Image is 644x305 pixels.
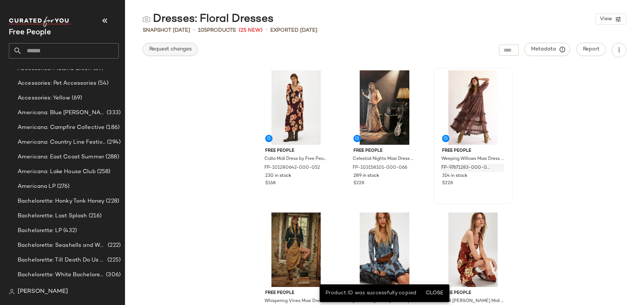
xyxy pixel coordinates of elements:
[325,290,417,296] span: Product ID was successfully copied
[96,168,111,176] span: (258)
[442,148,504,154] span: Free People
[441,165,490,171] span: FP-97671283-000-030
[62,227,77,235] span: (432)
[265,148,327,154] span: Free People
[583,46,599,52] span: Report
[264,165,320,171] span: FP-101280642-000-052
[56,182,70,191] span: (276)
[595,14,626,25] button: View
[18,94,70,102] span: Accessories: Yellow
[531,46,564,53] span: Metadata
[18,256,106,264] span: Bachelorette: Till Death Do Us Party
[198,28,207,33] span: 105
[441,298,504,305] span: Until [PERSON_NAME] Midi Dress by Free People in Brown, Size: XL
[239,27,263,34] span: (25 New)
[442,180,453,187] span: $228
[18,271,104,279] span: Bachelorette: White Bachelorette Outfits
[436,213,510,287] img: 101701696_020_a
[442,173,467,179] span: 314 in stock
[441,156,504,162] span: Weeping Willows Maxi Dress by Free People in Brown, Size: S
[87,212,102,220] span: (216)
[106,256,121,264] span: (225)
[18,212,87,220] span: Bachelorette: Last Splash
[18,182,56,191] span: Americana LP
[9,29,51,36] span: Current Company Name
[143,15,150,23] img: svg%3e
[353,156,415,162] span: Celestial Nights Maxi Dress by Free People in Pink, Size: L
[259,70,333,145] img: 101280642_052_d
[576,43,606,56] button: Report
[353,180,364,187] span: $228
[149,46,192,52] span: Request changes
[264,156,327,162] span: Calla Midi Dress by Free People in Purple, Size: M
[96,79,109,88] span: (54)
[348,213,421,287] img: 101964310_049_a
[104,153,119,161] span: (288)
[348,70,421,145] img: 103158101_066_0
[18,227,62,235] span: Bachelorette: LP
[143,12,274,27] div: Dresses: Floral Dresses
[423,287,446,300] button: Close
[104,271,121,279] span: (306)
[9,17,71,27] img: cfy_white_logo.C9jOOHJF.svg
[105,109,121,117] span: (333)
[18,109,105,117] span: Americana: Blue [PERSON_NAME] Baby
[70,94,82,102] span: (69)
[193,26,195,35] span: •
[353,173,379,179] span: 289 in stock
[9,289,15,295] img: svg%3e
[599,16,612,22] span: View
[18,287,68,296] span: [PERSON_NAME]
[353,165,407,171] span: FP-103158101-000-066
[18,241,106,250] span: Bachelorette: Seashells and Wedding Bells
[18,197,104,206] span: Bachelorette: Honky Tonk Honey
[143,43,198,56] button: Request changes
[353,148,416,154] span: Free People
[442,290,504,297] span: Free People
[266,26,267,35] span: •
[18,123,104,132] span: Americana: Campfire Collective
[143,27,190,34] span: Snapshot [DATE]
[104,197,119,206] span: (228)
[106,241,121,250] span: (222)
[265,180,275,187] span: $168
[18,138,106,147] span: Americana: Country Line Festival
[18,168,96,176] span: Americana: Lake House Club
[18,153,104,161] span: Americana: East Coast Summer
[265,290,327,297] span: Free People
[270,27,317,34] p: Exported [DATE]
[264,298,327,305] span: Whispering Vines Maxi Dress by Free People in Gold, Size: S
[426,290,444,296] span: Close
[198,27,236,34] div: Products
[436,70,510,145] img: 97671283_030_f
[259,213,333,287] img: 101983971_070_e
[18,79,96,88] span: Accessories: Pet Accessories
[265,173,291,179] span: 230 in stock
[104,123,120,132] span: (186)
[524,43,570,56] button: Metadata
[106,138,121,147] span: (294)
